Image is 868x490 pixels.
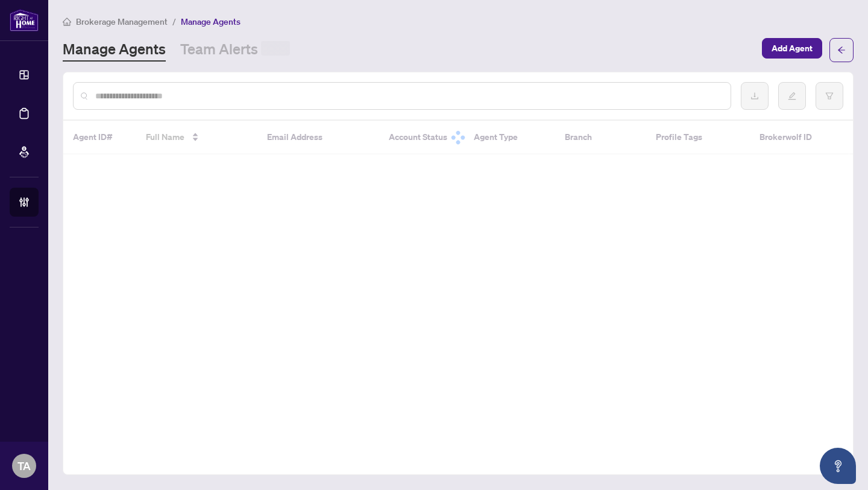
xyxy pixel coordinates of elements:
[17,457,31,474] span: TA
[181,16,241,27] span: Manage Agents
[778,82,806,110] button: edit
[762,38,822,59] button: Add Agent
[63,39,166,62] a: Manage Agents
[76,16,168,27] span: Brokerage Management
[837,46,846,54] span: arrow-left
[820,448,856,484] button: Open asap
[816,82,843,110] button: filter
[180,39,290,62] a: Team Alerts
[772,39,813,58] span: Add Agent
[741,82,769,110] button: download
[63,17,71,26] span: home
[10,9,39,31] img: logo
[172,14,176,28] li: /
